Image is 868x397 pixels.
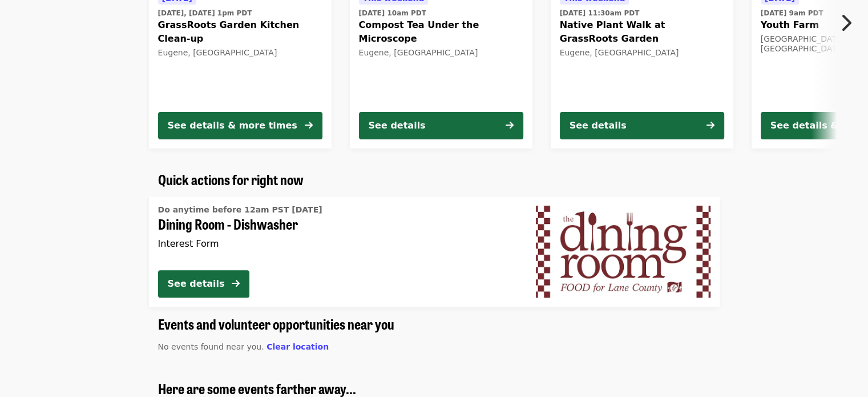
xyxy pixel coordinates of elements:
time: [DATE], [DATE] 1pm PDT [158,8,252,18]
span: Quick actions for right now [158,169,304,189]
i: arrow-right icon [305,120,313,131]
div: See details [570,119,627,133]
span: Do anytime before 12am PST [DATE] [158,205,322,214]
span: Dining Room - Dishwasher [158,216,518,232]
button: See details & more times [158,112,322,139]
div: See details [369,119,426,133]
img: Dining Room - Dishwasher organized by FOOD For Lane County [536,206,710,297]
a: See details for "Dining Room - Dishwasher" [149,197,720,306]
button: Clear location [267,341,329,353]
time: [DATE] 11:30am PDT [560,8,640,18]
time: [DATE] 10am PDT [359,8,426,18]
div: Eugene, [GEOGRAPHIC_DATA] [359,48,523,58]
span: No events found near you. [158,342,264,351]
button: See details [359,112,523,139]
div: Eugene, [GEOGRAPHIC_DATA] [158,48,322,58]
i: arrow-right icon [706,120,714,131]
i: arrow-right icon [232,278,240,289]
span: Compost Tea Under the Microscope [359,18,523,46]
span: Events and volunteer opportunities near you [158,314,394,334]
time: [DATE] 9am PDT [761,8,823,18]
span: Native Plant Walk at GrassRoots Garden [560,18,724,46]
div: See details [168,277,225,291]
span: GrassRoots Garden Kitchen Clean-up [158,18,322,46]
div: Eugene, [GEOGRAPHIC_DATA] [560,48,724,58]
div: See details & more times [168,119,297,133]
button: Next item [830,7,868,39]
i: arrow-right icon [506,120,514,131]
button: See details [560,112,724,139]
span: Clear location [267,342,329,351]
i: chevron-right icon [840,12,851,34]
button: See details [158,270,249,298]
span: Interest Form [158,238,219,249]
